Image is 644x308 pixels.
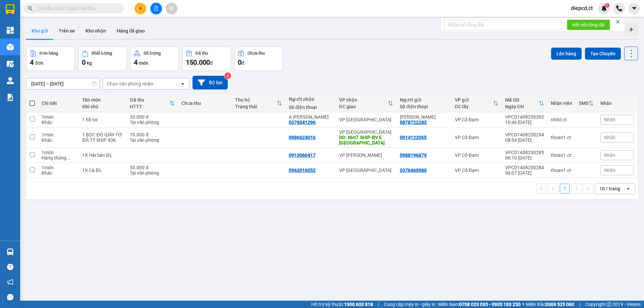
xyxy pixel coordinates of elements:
[455,135,498,140] div: VP Cổ Đạm
[130,47,179,71] button: Số lượng4món
[7,294,13,300] span: message
[7,264,13,270] span: question-circle
[6,4,14,14] img: logo-vxr
[289,152,316,158] div: 0913060417
[111,23,150,39] button: Hàng đã giao
[42,101,75,106] div: Chi tiết
[560,184,570,194] button: 1
[130,97,169,103] div: Đã thu
[130,137,175,143] div: Tại văn phòng
[82,58,86,66] span: 0
[82,152,123,158] div: 1X Hải Sản ĐL
[400,152,427,158] div: 0988196879
[42,165,75,170] div: 1 món
[604,117,615,122] span: Nhãn
[339,97,388,103] div: VP nhận
[616,5,622,11] img: phone-icon
[82,168,123,173] div: 1X Cá ĐL
[166,3,177,14] button: aim
[180,81,185,86] svg: open
[579,301,580,308] span: |
[37,5,116,12] input: Tìm tên, số ĐT hoặc mã đơn
[505,155,544,161] div: 06:10 [DATE]
[181,101,228,106] div: Chưa thu
[505,165,544,170] div: VPCD1408250284
[526,301,574,308] span: Miền Bắc
[289,168,316,173] div: 0963016052
[455,97,493,103] div: VP gửi
[505,137,544,143] div: 08:54 [DATE]
[400,120,427,125] div: 0878722283
[235,104,277,109] div: Trạng thái
[615,19,620,24] span: close
[169,6,174,11] span: aim
[551,48,582,60] button: Lên hàng
[135,3,146,14] button: plus
[7,77,14,84] img: warehouse-icon
[400,135,427,140] div: 0914122065
[551,152,572,158] div: thoan1.ct
[601,5,607,11] img: icon-new-feature
[339,129,393,135] div: VP [GEOGRAPHIC_DATA]
[599,185,620,192] div: 10 / trang
[505,170,544,176] div: 06:07 [DATE]
[42,155,75,161] div: Hàng thông thường
[625,23,638,36] div: Tạo kho hàng mới
[455,152,498,158] div: VP Cổ Đạm
[522,303,524,306] span: ⚪️
[566,4,598,12] span: diepcd.ct
[384,301,436,308] span: Cung cấp máy in - giấy in:
[82,104,123,109] div: Ghi chú
[248,51,265,56] div: Chưa thu
[438,301,521,308] span: Miền Nam
[400,168,427,173] div: 0376460988
[26,47,75,71] button: Đơn hàng4đơn
[600,101,634,106] div: Nhãn
[606,3,608,8] span: 1
[186,58,210,66] span: 150.000
[138,6,143,11] span: plus
[7,279,13,285] span: notification
[455,168,498,173] div: VP Cổ Đạm
[66,155,70,161] span: ...
[289,120,316,125] div: 0376041296
[459,302,521,307] strong: 0708 023 035 - 0935 103 250
[505,132,544,137] div: VPCD1408250294
[87,60,92,66] span: kg
[82,97,123,103] div: Tên món
[551,117,572,122] div: nhitd.ct
[150,3,162,14] button: file-add
[626,186,631,191] svg: open
[289,135,316,140] div: 0986624016
[224,72,231,79] sup: 2
[604,152,615,158] span: Nhãn
[30,58,34,66] span: 4
[35,60,43,66] span: đơn
[234,47,283,71] button: Chưa thu0đ
[576,95,597,112] th: Toggle SortBy
[53,23,80,39] button: Trên xe
[505,104,539,109] div: Ngày ĐH
[605,3,609,8] sup: 1
[339,135,393,145] div: DĐ: NHỜ SHIP-BV E HÀ NỘI
[130,170,175,176] div: Tại văn phòng
[196,51,208,56] div: Đã thu
[551,168,572,173] div: thoan1.ct
[7,94,14,101] img: solution-icon
[193,76,228,89] button: Bộ lọc
[130,165,175,170] div: 50.000 đ
[604,168,615,173] span: Nhãn
[130,120,175,125] div: Tại văn phòng
[607,302,611,307] span: copyright
[400,104,448,109] div: Số điện thoại
[336,95,396,112] th: Toggle SortBy
[82,137,123,143] div: ĐÃ TT SHIP 40K
[567,19,610,30] button: Kết nối tổng đài
[92,51,112,56] div: Khối lượng
[400,97,448,103] div: Người gửi
[42,150,75,155] div: 1 món
[631,5,637,11] span: caret-down
[40,51,58,56] div: Đơn hàng
[232,95,285,112] th: Toggle SortBy
[289,97,332,102] div: Người nhận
